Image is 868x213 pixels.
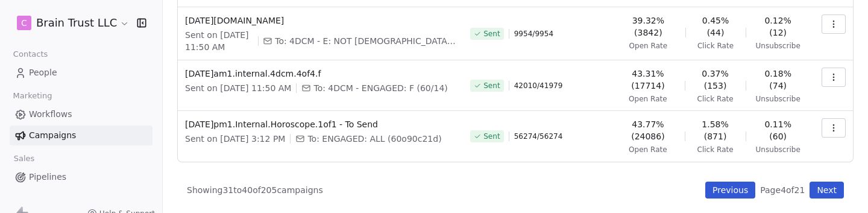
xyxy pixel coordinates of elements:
span: 0.11% (60) [756,118,800,142]
button: Previous [705,182,755,199]
span: Unsubscribe [756,94,800,104]
a: Workflows [10,104,153,124]
a: People [10,63,153,83]
span: Unsubscribe [756,145,800,154]
span: 0.45% (44) [695,14,735,39]
span: Campaigns [29,129,76,142]
span: Sent [483,132,500,141]
span: Sent on [DATE] 11:50 AM [185,29,253,53]
span: Brain Trust LLC [36,15,117,31]
span: Page 4 of 21 [760,184,805,196]
span: Click Rate [697,94,733,104]
span: [DATE][DOMAIN_NAME] [185,14,456,27]
button: Next [810,182,844,199]
span: Open Rate [629,41,668,51]
span: To: ENGAGED: ALL (60o90c21d) [307,133,441,145]
span: Sent [483,29,500,39]
span: To: 4DCM - ENGAGED: F (60/14) [313,82,447,94]
span: 0.18% (74) [756,68,800,92]
span: Click Rate [697,145,733,154]
span: 43.31% (17714) [621,68,675,92]
a: Pipelines [10,167,153,187]
span: Marketing [8,87,57,105]
span: Open Rate [629,94,667,104]
span: Sent on [DATE] 11:50 AM [185,82,291,94]
span: 1.58% (871) [694,118,735,142]
span: [DATE]pm1.Internal.Horoscope.1of1 - To Send [185,118,456,130]
span: Click Rate [697,41,734,51]
button: CBrain Trust LLC [14,13,128,33]
span: C [21,17,27,29]
span: 56274 / 56274 [514,132,563,141]
span: 42010 / 41979 [514,81,563,91]
span: Contacts [8,45,53,63]
span: Workflows [29,108,72,121]
span: Sent on [DATE] 3:12 PM [185,133,285,145]
span: To: 4DCM - E: NOT FEMALE (60/14) [275,35,456,47]
span: 39.32% (3842) [621,14,675,39]
span: Pipelines [29,171,66,183]
a: SequencesBeta [10,188,153,208]
span: People [29,66,57,79]
span: 9954 / 9954 [514,29,553,39]
span: Open Rate [629,145,667,154]
span: 0.37% (153) [694,68,735,92]
a: Campaigns [10,126,153,145]
span: [DATE]am1.internal.4dcm.4of4.f [185,68,456,80]
span: Sent [483,81,500,91]
span: Showing 31 to 40 of 205 campaigns [187,184,323,196]
span: 43.77% (24086) [621,118,675,142]
span: Sales [8,150,40,168]
span: 0.12% (12) [756,14,800,39]
span: Unsubscribe [756,41,800,51]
